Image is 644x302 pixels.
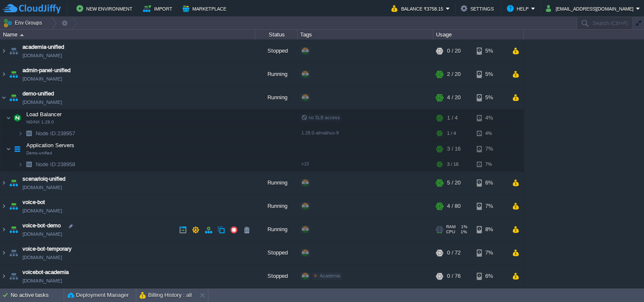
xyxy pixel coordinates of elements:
[8,195,20,218] img: AMDAwAAAACH5BAEAAAAALAAAAAABAAEAAAICRAEAOw==
[8,63,20,86] img: AMDAwAAAACH5BAEAAAAALAAAAAABAAEAAAICRAEAOw==
[255,195,298,218] div: Running
[8,86,20,109] img: AMDAwAAAACH5BAEAAAAALAAAAAABAAEAAAICRAEAOw==
[143,3,175,14] button: Import
[447,241,461,264] div: 0 / 72
[3,3,61,14] img: CloudJiffy
[477,63,504,86] div: 5%
[477,218,504,241] div: 8%
[22,253,62,262] a: [DOMAIN_NAME]
[255,241,298,264] div: Stopped
[25,111,63,117] a: Load BalancerNGINX 1.28.0
[0,171,7,194] img: AMDAwAAAACH5BAEAAAAALAAAAAABAAEAAAICRAEAOw==
[477,140,504,157] div: 7%
[477,158,504,171] div: 7%
[11,140,23,157] img: AMDAwAAAACH5BAEAAAAALAAAAAABAAEAAAICRAEAOw==
[6,109,11,126] img: AMDAwAAAACH5BAEAAAAALAAAAAABAAEAAAICRAEAOw==
[25,111,63,118] span: Load Balancer
[255,63,298,86] div: Running
[255,86,298,109] div: Running
[459,224,467,229] span: 1%
[22,75,62,83] a: [DOMAIN_NAME]
[35,161,76,168] span: 238958
[461,3,496,14] button: Settings
[140,291,192,299] button: Billing History : all
[477,171,504,194] div: 6%
[255,39,298,62] div: Stopped
[507,3,531,14] button: Help
[67,291,129,299] button: Deployment Manager
[255,171,298,194] div: Running
[20,34,24,36] img: AMDAwAAAACH5BAEAAAAALAAAAAABAAEAAAICRAEAOw==
[256,30,297,39] div: Status
[391,3,446,14] button: Balance ₹3758.15
[477,195,504,218] div: 7%
[25,142,76,148] a: Application ServersDemo-unified
[301,130,339,135] span: 1.28.0-almalinux-9
[255,265,298,288] div: Stopped
[18,127,23,140] img: AMDAwAAAACH5BAEAAAAALAAAAAABAAEAAAICRAEAOw==
[447,171,461,194] div: 5 / 20
[255,218,298,241] div: Running
[447,39,461,62] div: 0 / 20
[22,175,65,183] a: scenarioiq-unified
[477,265,504,288] div: 6%
[447,158,458,171] div: 3 / 16
[0,218,7,241] img: AMDAwAAAACH5BAEAAAAALAAAAAABAAEAAAICRAEAOw==
[1,30,255,39] div: Name
[22,230,62,238] a: [DOMAIN_NAME]
[477,109,504,126] div: 4%
[446,229,455,235] span: CPU
[0,241,7,264] img: AMDAwAAAACH5BAEAAAAALAAAAAABAAEAAAICRAEAOw==
[35,161,76,168] a: Node ID:238958
[447,140,461,157] div: 3 / 16
[447,195,461,218] div: 4 / 80
[22,245,72,253] a: voice-bot-temporary
[301,115,340,120] span: no SLB access
[447,265,461,288] div: 0 / 76
[8,241,20,264] img: AMDAwAAAACH5BAEAAAAALAAAAAABAAEAAAICRAEAOw==
[36,130,57,137] span: Node ID:
[183,3,229,14] button: Marketplace
[0,63,7,86] img: AMDAwAAAACH5BAEAAAAALAAAAAABAAEAAAICRAEAOw==
[76,3,135,14] button: New Environment
[477,39,504,62] div: 5%
[22,66,70,75] a: admin-panel-unified
[36,161,57,168] span: Node ID:
[8,218,20,241] img: AMDAwAAAACH5BAEAAAAALAAAAAABAAEAAAICRAEAOw==
[22,221,61,230] span: voice-bot-demo
[22,98,62,106] a: [DOMAIN_NAME]
[477,86,504,109] div: 5%
[320,273,340,278] span: Academia
[446,224,456,229] span: RAM
[0,195,7,218] img: AMDAwAAAACH5BAEAAAAALAAAAAABAAEAAAICRAEAOw==
[298,30,433,39] div: Tags
[25,142,76,149] span: Application Servers
[22,183,62,192] a: [DOMAIN_NAME]
[3,17,45,29] button: Env Groups
[458,229,467,235] span: 1%
[23,158,35,171] img: AMDAwAAAACH5BAEAAAAALAAAAAABAAEAAAICRAEAOw==
[8,265,20,288] img: AMDAwAAAACH5BAEAAAAALAAAAAABAAEAAAICRAEAOw==
[35,130,76,137] span: 238957
[11,109,23,126] img: AMDAwAAAACH5BAEAAAAALAAAAAABAAEAAAICRAEAOw==
[11,288,64,302] div: No active tasks
[22,268,69,277] a: voicebot-academia
[35,130,76,137] a: Node ID:238957
[477,127,504,140] div: 4%
[18,158,23,171] img: AMDAwAAAACH5BAEAAAAALAAAAAABAAEAAAICRAEAOw==
[447,63,461,86] div: 2 / 20
[301,161,309,166] span: v15
[26,151,52,156] span: Demo-unified
[0,39,7,62] img: AMDAwAAAACH5BAEAAAAALAAAAAABAAEAAAICRAEAOw==
[22,89,54,98] a: demo-unified
[447,86,461,109] div: 4 / 20
[22,198,45,207] a: voice-bot
[22,43,64,51] a: academia-unified
[0,265,7,288] img: AMDAwAAAACH5BAEAAAAALAAAAAABAAEAAAICRAEAOw==
[8,171,20,194] img: AMDAwAAAACH5BAEAAAAALAAAAAABAAEAAAICRAEAOw==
